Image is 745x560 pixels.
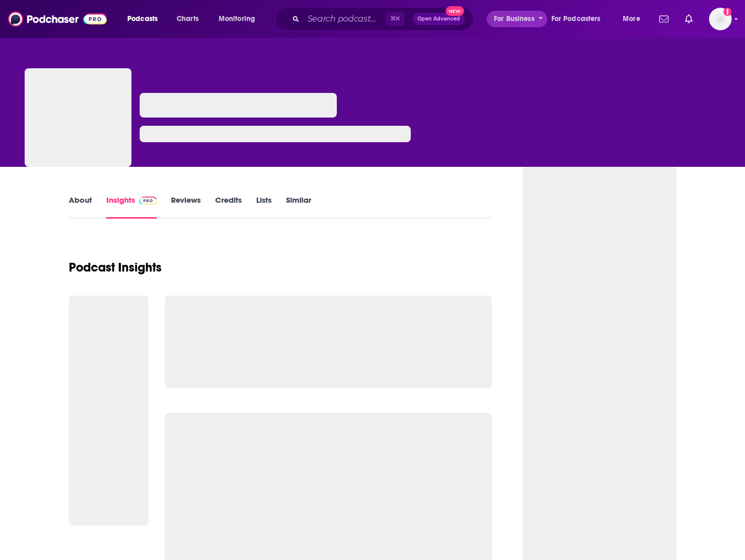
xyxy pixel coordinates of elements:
[285,7,483,31] div: Search podcasts, credits, & more...
[256,195,272,219] a: Lists
[551,12,601,26] span: For Podcasters
[120,11,171,27] button: open menu
[139,197,157,205] img: Podchaser Pro
[487,11,547,27] button: open menu
[709,8,732,30] span: Logged in as gracemyron
[106,195,157,219] a: InsightsPodchaser Pro
[219,12,255,26] span: Monitoring
[709,8,732,30] img: User Profile
[545,11,616,27] button: open menu
[655,10,673,28] a: Show notifications dropdown
[616,11,653,27] button: open menu
[494,12,534,26] span: For Business
[69,195,92,219] a: About
[177,12,199,26] span: Charts
[212,11,269,27] button: open menu
[446,6,464,16] span: New
[8,9,107,29] img: Podchaser - Follow, Share and Rate Podcasts
[171,195,201,219] a: Reviews
[303,11,386,27] input: Search podcasts, credits, & more...
[413,13,465,25] button: Open AdvancedNew
[681,10,697,28] a: Show notifications dropdown
[170,11,205,27] a: Charts
[623,12,640,26] span: More
[723,8,732,16] svg: Add a profile image
[69,260,162,275] h1: Podcast Insights
[286,195,311,219] a: Similar
[386,12,405,26] span: ⌘ K
[417,16,460,22] span: Open Advanced
[709,8,732,30] button: Show profile menu
[215,195,242,219] a: Credits
[127,12,158,26] span: Podcasts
